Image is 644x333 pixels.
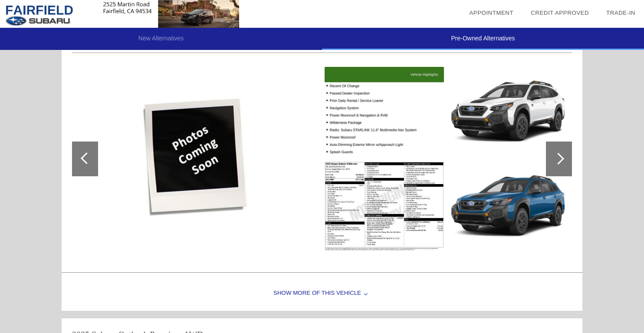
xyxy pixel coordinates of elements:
img: 1.jpg [448,67,568,156]
img: 3.jpg [325,162,444,251]
img: 1.jpg [72,77,318,241]
a: Trade-In [606,10,635,16]
a: Appointment [469,10,513,16]
a: Credit Approved [531,10,589,16]
img: 2.jpg [325,67,444,156]
div: Show More of this Vehicle [62,276,582,311]
li: Pre-Owned Alternatives [322,28,644,50]
img: 2.jpg [448,162,568,251]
